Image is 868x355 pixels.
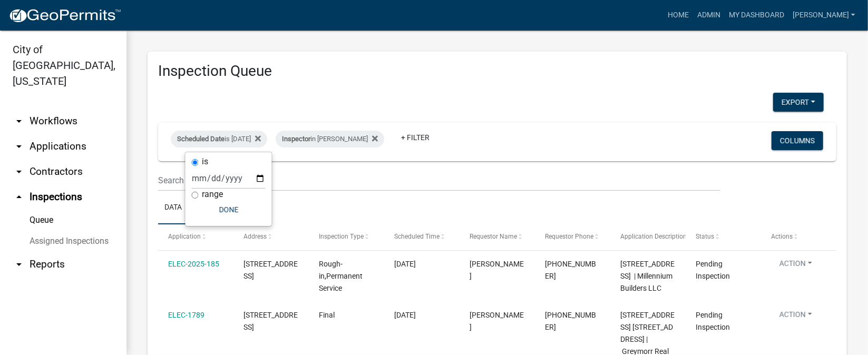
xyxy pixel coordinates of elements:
button: Columns [772,131,823,150]
datatable-header-cell: Status [686,224,761,250]
span: Application [168,233,201,240]
span: 208 MOCKINGBIRD DRIVE [243,311,298,331]
button: Done [192,200,266,219]
datatable-header-cell: Scheduled Time [384,224,460,250]
span: 502-292-8181 [545,311,596,331]
input: Search for inspections [158,170,720,191]
a: Home [664,5,693,25]
span: 2084 ASTER DRIVE 2084 Aster Drive | Millennium Builders LLC [620,260,675,292]
span: Requestor Name [470,233,517,240]
i: arrow_drop_down [13,258,25,271]
span: Actions [771,233,793,240]
span: Requestor Phone [545,233,593,240]
datatable-header-cell: Inspection Type [309,224,384,250]
span: Pending Inspection [696,311,730,331]
span: 812-596-4110 [545,260,596,280]
span: Address [243,233,267,240]
label: range [202,190,223,199]
datatable-header-cell: Requestor Name [460,224,535,250]
span: Application Description [620,233,687,240]
label: is [202,157,209,166]
a: ELEC-2025-185 [168,260,219,268]
span: Scheduled Time [394,233,440,240]
span: Scheduled Date [177,135,225,143]
a: Data [158,191,188,225]
span: Inspection Type [319,233,364,240]
span: Rough-in,Permanent Service [319,260,363,292]
button: Action [771,258,821,273]
datatable-header-cell: Application [158,224,233,250]
i: arrow_drop_up [13,191,25,203]
a: ELEC-1789 [168,311,204,319]
i: arrow_drop_down [13,115,25,127]
button: Export [773,93,824,112]
span: 2084 ASTER DRIVE [243,260,298,280]
div: in [PERSON_NAME] [276,131,384,147]
span: Status [696,233,714,240]
span: Ben Marrs [470,260,524,280]
a: + Filter [393,128,438,147]
i: arrow_drop_down [13,165,25,178]
datatable-header-cell: Actions [761,224,836,250]
datatable-header-cell: Requestor Phone [535,224,610,250]
datatable-header-cell: Address [233,224,309,250]
div: [DATE] [394,309,450,321]
button: Action [771,309,821,324]
a: My Dashboard [725,5,788,25]
a: [PERSON_NAME] [788,5,860,25]
i: arrow_drop_down [13,140,25,153]
h3: Inspection Queue [158,62,836,80]
div: is [DATE] [171,131,267,147]
datatable-header-cell: Application Description [610,224,686,250]
div: [DATE] [394,258,450,270]
span: Pending Inspection [696,260,730,280]
span: Final [319,311,335,319]
a: Admin [693,5,725,25]
span: ANTHONY [470,311,524,331]
span: Inspector [282,135,310,143]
